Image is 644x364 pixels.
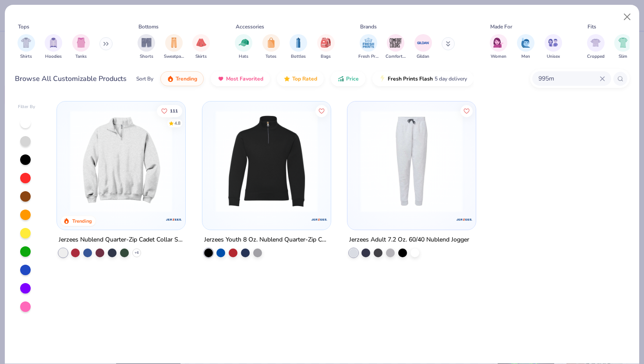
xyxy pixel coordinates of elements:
[66,110,177,212] img: ff4ddab5-f3f6-4a83-b930-260fe1a46572
[521,38,531,48] img: Men Image
[164,34,184,60] button: filter button
[315,105,327,117] button: Like
[417,53,429,60] span: Gildan
[138,34,155,60] button: filter button
[521,53,530,60] span: Men
[176,75,197,82] span: Trending
[490,23,512,31] div: Made For
[388,75,433,82] span: Fresh Prints Flash
[235,34,252,60] div: filter for Hats
[614,34,632,60] div: filter for Slim
[311,211,328,228] img: Jerzees logo
[614,34,632,60] button: filter button
[467,110,578,212] img: 752218de-798a-423c-ac25-0da48d9bc286
[517,34,534,60] div: filter for Men
[493,38,503,48] img: Women Image
[45,34,62,60] div: filter for Hoodies
[170,108,178,113] span: 111
[358,34,379,60] button: filter button
[386,53,406,60] span: Comfort Colors
[136,75,153,83] div: Sort By
[349,234,469,245] div: Jerzees Adult 7.2 Oz. 60/40 Nublend Jogger
[386,34,406,60] button: filter button
[138,23,159,31] div: Bottoms
[547,53,560,60] span: Unisex
[265,53,276,60] span: Totes
[321,53,331,60] span: Bags
[283,75,290,82] img: TopRated.gif
[322,110,433,212] img: 82050551-04a7-46a5-9101-71b5c3142550
[72,34,90,60] button: filter button
[291,53,306,60] span: Bottles
[75,53,87,60] span: Tanks
[142,38,152,48] img: Shorts Image
[167,75,174,82] img: trending.gif
[292,75,317,82] span: Top Rated
[164,34,184,60] div: filter for Sweatpants
[18,34,35,60] button: filter button
[591,38,601,48] img: Cropped Image
[174,120,180,126] div: 4.8
[192,34,210,60] div: filter for Skirts
[619,9,636,25] button: Close
[235,34,252,60] button: filter button
[290,34,307,60] div: filter for Bottles
[262,34,280,60] div: filter for Totes
[262,34,280,60] button: filter button
[294,38,303,48] img: Bottles Image
[358,34,379,60] div: filter for Fresh Prints
[435,74,467,84] span: 5 day delivery
[317,34,335,60] div: filter for Bags
[587,53,605,60] span: Cropped
[389,36,402,49] img: Comfort Colors Image
[166,211,183,228] img: Jerzees logo
[204,234,329,245] div: Jerzees Youth 8 Oz. Nublend Quarter-Zip Cadet Collar Sweatshirt
[15,73,127,84] div: Browse All Customizable Products
[164,53,184,60] span: Sweatpants
[538,73,600,84] input: Try "T-Shirt"
[362,36,375,49] img: Fresh Prints Image
[18,34,35,60] div: filter for Shirts
[456,211,473,228] img: Jerzees logo
[346,75,359,82] span: Price
[18,23,29,31] div: Tops
[619,53,627,60] span: Slim
[321,38,330,48] img: Bags Image
[49,38,58,48] img: Hoodies Image
[372,71,474,86] button: Fresh Prints Flash5 day delivery
[290,34,307,60] button: filter button
[20,53,32,60] span: Shirts
[587,34,605,60] div: filter for Cropped
[45,34,62,60] button: filter button
[157,105,182,117] button: Like
[21,38,31,48] img: Shirts Image
[45,53,62,60] span: Hoodies
[134,250,139,255] span: + 6
[587,23,596,31] div: Fits
[548,38,558,48] img: Unisex Image
[587,34,605,60] button: filter button
[277,71,324,86] button: Top Rated
[196,38,206,48] img: Skirts Image
[331,71,365,86] button: Price
[517,34,534,60] button: filter button
[239,38,249,48] img: Hats Image
[160,71,204,86] button: Trending
[192,34,210,60] button: filter button
[317,34,335,60] button: filter button
[360,23,377,31] div: Brands
[76,38,86,48] img: Tanks Image
[239,53,248,60] span: Hats
[490,34,507,60] button: filter button
[356,110,467,212] img: 3617aed3-5c33-4f40-9e1f-7c9a7938e67c
[417,36,430,49] img: Gildan Image
[379,75,386,82] img: flash.gif
[545,34,562,60] div: filter for Unisex
[386,34,406,60] div: filter for Comfort Colors
[414,34,432,60] button: filter button
[491,53,506,60] span: Women
[195,53,207,60] span: Skirts
[211,110,322,212] img: 1722f4e7-58c1-40fa-96cf-86050c116074
[490,34,507,60] div: filter for Women
[140,53,153,60] span: Shorts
